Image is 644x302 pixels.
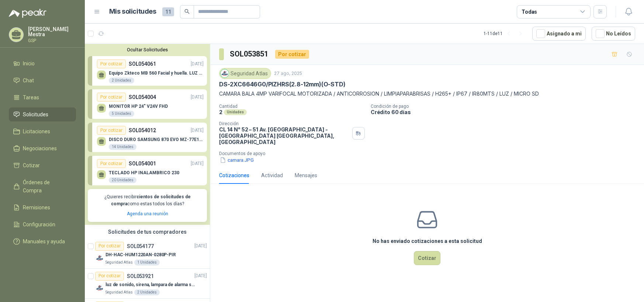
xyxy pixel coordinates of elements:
p: CAMARA BALA 4MP VARIFOCAL MOTORIZADA / ANTICORROSION / LIMPIAPARABRISAS / H265+ / IP67 / IR80MTS ... [219,90,635,98]
span: Manuales y ayuda [23,237,65,246]
p: [DATE] [191,127,204,134]
button: camara.JPG [219,156,255,164]
p: [DATE] [191,94,204,101]
span: Negociaciones [23,144,57,152]
p: CL 14 N° 52 – 51 Av. [GEOGRAPHIC_DATA] - [GEOGRAPHIC_DATA] [GEOGRAPHIC_DATA] , [GEOGRAPHIC_DATA] [219,126,349,145]
button: Asignado a mi [532,27,586,41]
p: 2 [219,109,222,115]
p: TECLADO HP INALAMBRICO 230 [109,170,179,175]
a: Por cotizarSOL054177[DATE] Company LogoDH-HAC-HUM1220AN-0280P-PIRSeguridad Atlas1 Unidades [85,239,210,269]
div: Por cotizar [97,93,126,102]
img: Company Logo [221,69,229,78]
p: Seguridad Atlas [105,260,133,265]
b: cientos de solicitudes de compra [111,194,191,206]
p: Dirección [219,121,349,126]
div: 1 - 11 de 11 [484,28,526,40]
button: Ocultar Solicitudes [88,47,207,52]
a: Licitaciones [9,124,76,138]
p: MONITOR HP 24" V24V FHD [109,104,168,109]
p: DS-2XC6646G0/PIZHRS(2.8-12mm)(O-STD) [219,80,346,88]
p: [DATE] [191,160,204,167]
span: Solicitudes [23,110,48,119]
p: SOL053921 [127,274,154,279]
div: 14 Unidades [109,144,136,150]
div: Por cotizar [95,242,124,251]
a: Solicitudes [9,107,76,121]
span: Chat [23,76,34,85]
p: Seguridad Atlas [105,289,133,295]
a: Órdenes de Compra [9,175,76,198]
a: Agenda una reunión [127,211,168,216]
p: DH-HAC-HUM1220AN-0280P-PIR [105,251,176,258]
a: Cotizar [9,158,76,172]
a: Por cotizarSOL054012[DATE] DISCO DURO SAMSUNG 870 EVO MZ-77E1T0 1TB14 Unidades [88,123,207,152]
p: 27 ago, 2025 [274,70,302,77]
div: Mensajes [295,171,317,179]
p: Crédito 60 días [371,109,641,115]
h3: SOL053851 [230,48,269,60]
img: Logo peakr [9,9,46,18]
span: Cotizar [23,161,40,169]
span: Inicio [23,59,35,68]
a: Por cotizarSOL054001[DATE] TECLADO HP INALAMBRICO 23020 Unidades [88,156,207,185]
p: [DATE] [194,272,207,279]
div: 20 Unidades [109,177,136,183]
div: 2 Unidades [134,289,160,295]
p: GSP [28,38,76,43]
p: Equipo Zkteco MB 560 Facial y huella. LUZ VISIBLE [109,71,204,76]
p: [DATE] [194,243,207,250]
span: Tareas [23,93,39,102]
a: Por cotizarSOL054061[DATE] Equipo Zkteco MB 560 Facial y huella. LUZ VISIBLE2 Unidades [88,56,207,86]
p: [PERSON_NAME] Mestra [28,27,76,37]
img: Company Logo [95,284,104,292]
div: Ocultar SolicitudesPor cotizarSOL054061[DATE] Equipo Zkteco MB 560 Facial y huella. LUZ VISIBLE2 ... [85,44,210,225]
p: [DATE] [191,61,204,68]
h3: No has enviado cotizaciones a esta solicitud [373,237,482,245]
a: Tareas [9,90,76,104]
div: Por cotizar [95,272,124,281]
p: Condición de pago [371,104,641,109]
p: ¿Quieres recibir como estas todos los días? [92,193,202,207]
div: Unidades [224,109,247,115]
p: SOL054177 [127,244,154,249]
h1: Mis solicitudes [109,6,156,17]
span: Configuración [23,220,55,229]
div: Solicitudes de tus compradores [85,225,210,239]
button: No Leídos [592,27,635,41]
span: Licitaciones [23,127,50,135]
div: Por cotizar [97,159,126,168]
a: Negociaciones [9,141,76,155]
div: 1 Unidades [134,260,160,265]
p: SOL054061 [129,60,156,68]
div: Cotizaciones [219,171,249,179]
img: Company Logo [95,254,104,262]
p: SOL054004 [129,93,156,101]
p: DISCO DURO SAMSUNG 870 EVO MZ-77E1T0 1TB [109,137,204,142]
a: Remisiones [9,200,76,215]
button: Cotizar [414,251,440,265]
div: 2 Unidades [109,78,134,83]
div: 5 Unidades [109,111,134,117]
p: luz de sonido, sirena, lampara de alarma solar [105,281,197,288]
a: Configuración [9,217,76,231]
a: Por cotizarSOL053921[DATE] Company Logoluz de sonido, sirena, lampara de alarma solarSeguridad At... [85,269,210,299]
p: Documentos de apoyo [219,151,641,156]
div: Todas [522,8,537,16]
a: Por cotizarSOL054004[DATE] MONITOR HP 24" V24V FHD5 Unidades [88,89,207,119]
div: Por cotizar [97,59,126,68]
span: Órdenes de Compra [23,178,69,195]
p: Cantidad [219,104,365,109]
p: SOL054001 [129,159,156,168]
div: Seguridad Atlas [219,68,271,79]
a: Manuales y ayuda [9,234,76,248]
span: Remisiones [23,203,50,212]
div: Actividad [261,171,283,179]
div: Por cotizar [97,126,126,135]
span: search [184,9,190,14]
a: Chat [9,73,76,87]
p: SOL054012 [129,126,156,134]
a: Inicio [9,56,76,71]
div: Por cotizar [275,50,309,59]
span: 11 [162,7,174,16]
